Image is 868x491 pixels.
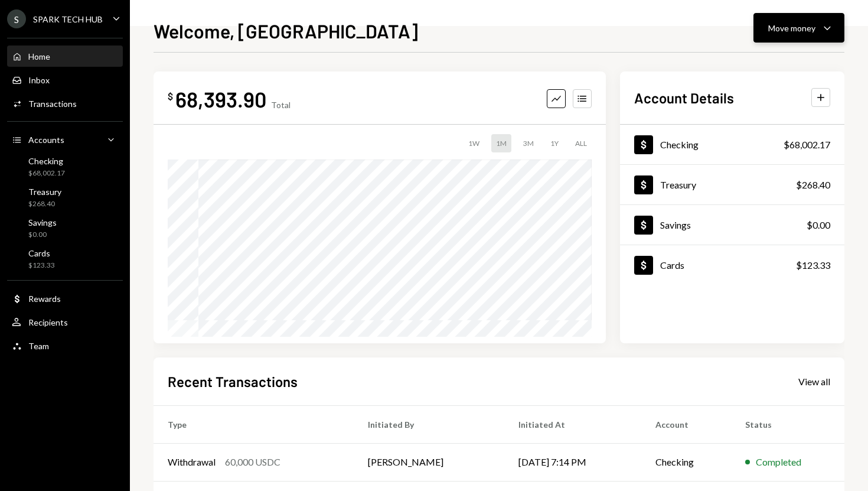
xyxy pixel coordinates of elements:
[641,443,731,481] td: Checking
[634,88,734,108] h2: Account Details
[225,455,280,469] div: 60,000 USDC
[271,100,291,110] div: Total
[28,99,77,109] div: Transactions
[491,134,511,152] div: 1M
[28,187,61,197] div: Treasury
[354,405,505,443] th: Initiated By
[28,261,55,271] div: $123.33
[731,405,844,443] th: Status
[753,13,844,43] button: Move money
[28,341,49,351] div: Team
[28,156,65,166] div: Checking
[796,178,830,192] div: $268.40
[660,259,684,271] div: Cards
[641,405,731,443] th: Account
[28,168,65,178] div: $68,002.17
[768,22,815,34] div: Move money
[154,19,418,43] h1: Welcome, [GEOGRAPHIC_DATA]
[7,214,123,242] a: Savings$0.00
[7,152,123,181] a: Checking$68,002.17
[7,129,123,150] a: Accounts
[620,165,844,204] a: Treasury$268.40
[504,405,641,443] th: Initiated At
[7,183,123,212] a: Treasury$268.40
[7,69,123,90] a: Inbox
[7,311,123,333] a: Recipients
[518,134,539,152] div: 3M
[7,9,26,28] div: S
[620,205,844,245] a: Savings$0.00
[7,93,123,114] a: Transactions
[28,135,64,145] div: Accounts
[7,45,123,67] a: Home
[796,258,830,272] div: $123.33
[7,288,123,309] a: Rewards
[28,217,57,227] div: Savings
[168,372,298,391] h2: Recent Transactions
[154,405,354,443] th: Type
[620,125,844,164] a: Checking$68,002.17
[28,75,50,85] div: Inbox
[354,443,505,481] td: [PERSON_NAME]
[28,248,55,258] div: Cards
[807,218,830,232] div: $0.00
[784,138,830,152] div: $68,002.17
[570,134,592,152] div: ALL
[798,376,830,388] div: View all
[33,14,103,24] div: SPARK TECH HUB
[504,443,641,481] td: [DATE] 7:14 PM
[168,455,216,469] div: Withdrawal
[28,51,50,61] div: Home
[168,90,173,102] div: $
[464,134,484,152] div: 1W
[660,219,691,230] div: Savings
[620,245,844,285] a: Cards$123.33
[28,199,61,209] div: $268.40
[175,86,266,112] div: 68,393.90
[7,335,123,356] a: Team
[546,134,563,152] div: 1Y
[798,375,830,388] a: View all
[28,317,68,327] div: Recipients
[660,179,696,190] div: Treasury
[28,230,57,240] div: $0.00
[7,245,123,273] a: Cards$123.33
[660,139,699,150] div: Checking
[756,455,801,469] div: Completed
[28,294,61,304] div: Rewards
